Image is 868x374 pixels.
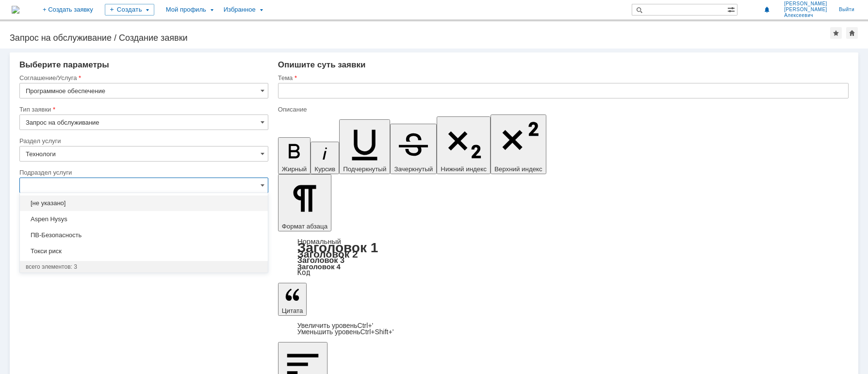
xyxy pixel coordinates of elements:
div: всего элементов: 3 [26,263,262,271]
div: Сделать домашней страницей [846,27,858,39]
button: Курсив [311,142,339,174]
button: Цитата [278,283,307,316]
a: Нормальный [297,237,341,245]
span: Токси риск [26,247,262,255]
span: Жирный [282,165,307,173]
span: ПВ-Безопасность [26,231,262,239]
img: logo [12,6,19,14]
span: Нижний индекс [441,165,487,173]
span: Верхний индекс [494,165,542,173]
div: Описание [278,106,847,113]
span: Опишите суть заявки [278,60,366,69]
div: Подраздел услуги [19,169,266,176]
span: Расширенный поиск [727,4,737,14]
button: Верхний индекс [491,114,546,174]
span: Зачеркнутый [394,165,433,173]
div: Добавить в избранное [830,27,842,39]
span: Цитата [282,307,303,314]
a: Increase [297,322,374,329]
div: Соглашение/Услуга [19,75,266,81]
span: Ctrl+' [358,322,374,329]
span: Ctrl+Shift+' [360,328,394,336]
div: Цитата [278,323,849,335]
button: Подчеркнутый [339,119,390,174]
button: Нижний индекс [437,116,491,174]
span: Подчеркнутый [343,165,386,173]
div: Создать [105,4,154,16]
span: Aspen Hysys [26,215,262,223]
button: Формат абзаца [278,174,331,231]
a: Заголовок 1 [297,240,378,255]
button: Зачеркнутый [390,124,437,174]
a: Код [297,268,311,277]
button: Жирный [278,137,311,174]
div: Формат абзаца [278,238,849,276]
span: Выберите параметры [19,60,109,69]
div: Тема [278,75,847,81]
span: Алексеевич [784,13,827,18]
div: Запрос на обслуживание / Создание заявки [10,33,830,43]
span: Формат абзаца [282,223,328,230]
span: [не указано] [26,199,262,207]
a: Заголовок 2 [297,248,358,260]
span: [PERSON_NAME] [784,1,827,7]
a: Перейти на домашнюю страницу [12,6,19,14]
a: Заголовок 4 [297,262,341,271]
span: Курсив [314,165,335,173]
div: Раздел услуги [19,138,266,144]
span: [PERSON_NAME] [784,7,827,13]
a: Заголовок 3 [297,256,344,264]
div: Тип заявки [19,106,266,113]
a: Decrease [297,328,394,336]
